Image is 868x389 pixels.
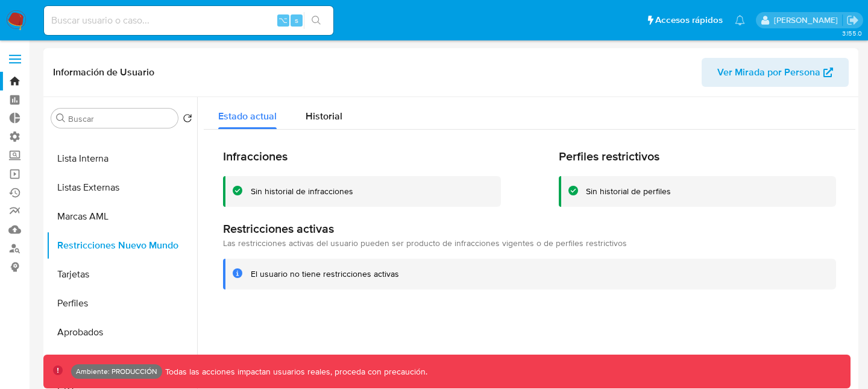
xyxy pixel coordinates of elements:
button: Volver al orden por defecto [183,113,192,127]
input: Buscar usuario o caso... [44,13,333,28]
span: ⌥ [278,14,288,26]
p: horacio.montalvetti@mercadolibre.com [774,14,842,26]
button: Inversiones [46,347,197,376]
button: Lista Interna [46,144,197,173]
button: search-icon [304,12,329,29]
p: Ambiente: PRODUCCIÓN [76,369,157,374]
input: Buscar [68,113,173,124]
h1: Información de Usuario [53,66,154,78]
button: Tarjetas [46,260,197,289]
button: Buscar [56,113,66,123]
button: Restricciones Nuevo Mundo [46,231,197,260]
button: Ver Mirada por Persona [702,58,849,87]
button: Marcas AML [46,202,197,231]
a: Notificaciones [735,15,745,25]
span: Ver Mirada por Persona [717,58,820,87]
button: Aprobados [46,318,197,347]
span: s [295,14,298,26]
a: Salir [846,14,859,27]
button: Listas Externas [46,173,197,202]
p: Todas las acciones impactan usuarios reales, proceda con precaución. [162,366,427,378]
span: Accesos rápidos [655,14,723,27]
button: Perfiles [46,289,197,318]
